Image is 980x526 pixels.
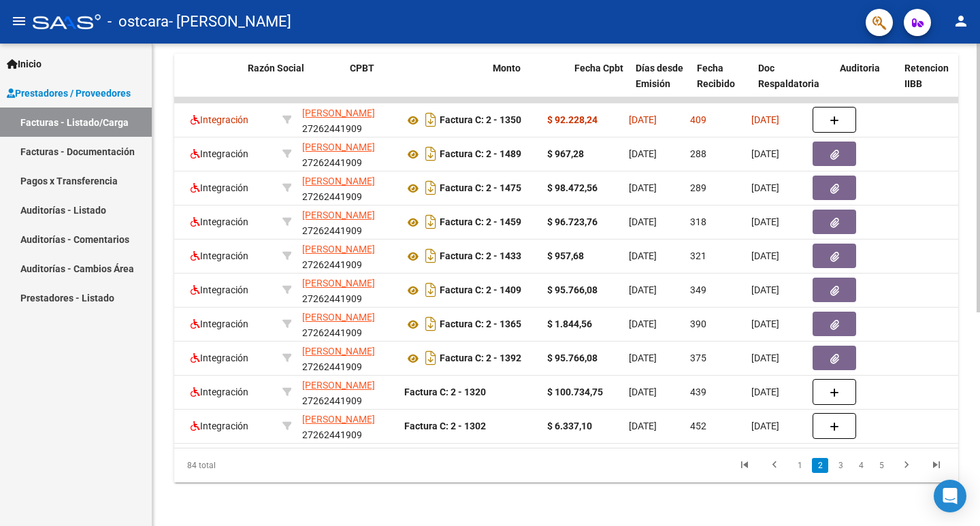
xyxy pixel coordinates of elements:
[422,143,440,165] i: Descargar documento
[899,54,953,114] datatable-header-cell: Retencion IIBB
[690,352,706,363] span: 375
[422,109,440,131] i: Descargar documento
[751,421,779,431] span: [DATE]
[547,284,598,295] strong: $ 95.766,08
[832,458,849,473] a: 3
[690,318,706,329] span: 390
[302,208,393,236] div: 27262441909
[440,217,521,228] strong: Factura C: 2 - 1459
[547,318,592,329] strong: $ 1.844,56
[547,387,603,397] strong: $ 100.734,75
[834,54,899,114] datatable-header-cell: Auditoria
[873,458,889,473] a: 5
[789,454,810,477] li: page 1
[302,244,375,254] span: [PERSON_NAME]
[751,284,779,295] span: [DATE]
[191,352,248,363] span: Integración
[630,54,691,114] datatable-header-cell: Días desde Emisión
[904,63,949,89] span: Retencion IIBB
[762,458,787,473] a: go to previous page
[953,13,969,29] mat-icon: person
[791,458,808,473] a: 1
[690,284,706,295] span: 349
[493,63,521,73] span: Monto
[751,114,779,125] span: [DATE]
[629,284,657,295] span: [DATE]
[344,54,487,114] datatable-header-cell: CPBT
[242,54,344,114] datatable-header-cell: Razón Social
[422,347,440,369] i: Descargar documento
[191,114,248,125] span: Integración
[191,148,248,159] span: Integración
[7,86,131,101] span: Prestadores / Proveedores
[547,216,598,227] strong: $ 96.723,76
[894,458,919,473] a: go to next page
[302,105,393,134] div: 27262441909
[569,54,630,114] datatable-header-cell: Fecha Cpbt
[934,480,966,512] div: Open Intercom Messenger
[302,210,375,220] span: [PERSON_NAME]
[690,148,706,159] span: 288
[302,176,375,186] span: [PERSON_NAME]
[629,318,657,329] span: [DATE]
[302,346,375,357] span: [PERSON_NAME]
[547,250,584,261] strong: $ 957,68
[302,278,375,289] span: [PERSON_NAME]
[690,250,706,261] span: 321
[302,174,393,202] div: 27262441909
[690,182,706,193] span: 289
[174,448,329,482] div: 84 total
[302,139,393,168] div: 27262441909
[629,352,657,363] span: [DATE]
[422,177,440,199] i: Descargar documento
[629,387,657,397] span: [DATE]
[440,149,521,160] strong: Factura C: 2 - 1489
[191,216,248,227] span: Integración
[302,380,375,391] span: [PERSON_NAME]
[302,414,375,425] span: [PERSON_NAME]
[629,250,657,261] span: [DATE]
[697,63,735,89] span: Fecha Recibido
[636,63,683,89] span: Días desde Emisión
[547,421,592,431] strong: $ 6.337,10
[924,458,949,473] a: go to last page
[422,313,440,335] i: Descargar documento
[547,182,598,193] strong: $ 98.472,56
[751,216,779,227] span: [DATE]
[404,421,486,431] strong: Factura C: 2 - 1302
[191,318,248,329] span: Integración
[440,319,521,330] strong: Factura C: 2 - 1365
[302,412,393,440] div: 27262441909
[840,63,880,73] span: Auditoria
[302,276,393,304] div: 27262441909
[440,285,521,296] strong: Factura C: 2 - 1409
[487,54,569,114] datatable-header-cell: Monto
[851,454,871,477] li: page 4
[248,63,304,73] span: Razón Social
[302,344,393,372] div: 27262441909
[810,454,830,477] li: page 2
[574,63,623,73] span: Fecha Cpbt
[350,63,374,73] span: CPBT
[853,458,869,473] a: 4
[302,378,393,406] div: 27262441909
[191,250,248,261] span: Integración
[422,211,440,233] i: Descargar documento
[691,54,753,114] datatable-header-cell: Fecha Recibido
[108,7,169,37] span: - ostcara
[440,115,521,126] strong: Factura C: 2 - 1350
[302,312,375,323] span: [PERSON_NAME]
[751,318,779,329] span: [DATE]
[751,148,779,159] span: [DATE]
[191,182,248,193] span: Integración
[758,63,819,89] span: Doc Respaldatoria
[547,352,598,363] strong: $ 95.766,08
[191,387,248,397] span: Integración
[422,279,440,301] i: Descargar documento
[629,148,657,159] span: [DATE]
[629,114,657,125] span: [DATE]
[629,182,657,193] span: [DATE]
[629,216,657,227] span: [DATE]
[871,454,892,477] li: page 5
[404,387,486,397] strong: Factura C: 2 - 1320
